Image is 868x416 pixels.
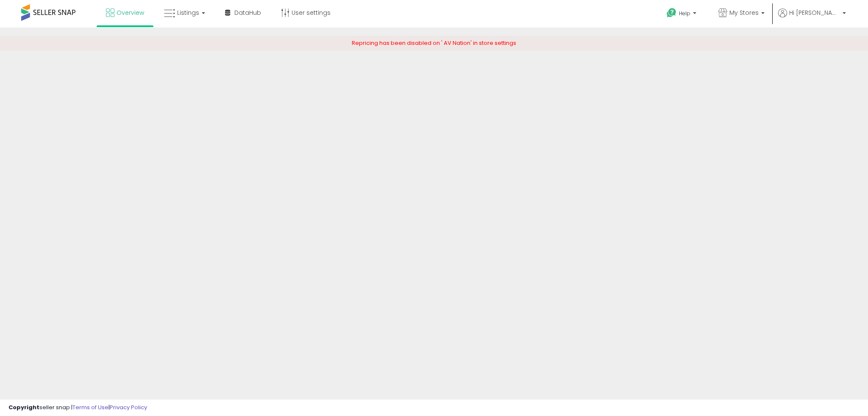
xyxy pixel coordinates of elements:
a: Hi [PERSON_NAME] [778,8,846,28]
span: Listings [177,8,199,17]
span: Repricing has been disabled on ' AV Nation' in store settings [352,39,516,47]
span: Overview [117,8,144,17]
span: Hi [PERSON_NAME] [789,8,840,17]
span: DataHub [234,8,261,17]
span: My Stores [729,8,759,17]
span: Help [679,10,690,17]
a: Help [660,1,705,28]
i: Get Help [666,8,677,18]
